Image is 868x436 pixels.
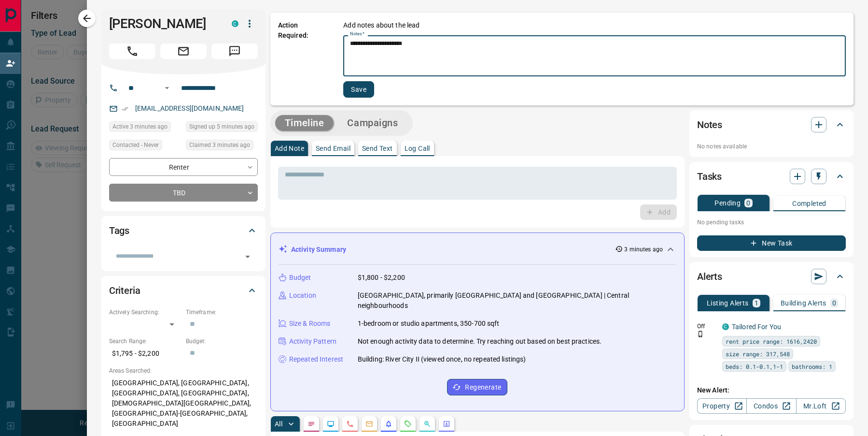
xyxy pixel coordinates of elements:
[697,165,846,188] div: Tasks
[358,319,500,329] p: 1-bedroom or studio apartments, 350-700 sqft
[186,308,258,317] p: Timeframe:
[346,420,354,428] svg: Calls
[289,273,311,283] p: Budget
[291,245,346,255] p: Activity Summary
[697,331,704,337] svg: Push Notification Only
[109,158,258,176] div: Renter
[404,420,412,428] svg: Requests
[755,300,758,306] p: 1
[109,346,181,362] p: $1,795 - $2,200
[109,375,258,432] p: [GEOGRAPHIC_DATA], [GEOGRAPHIC_DATA], [GEOGRAPHIC_DATA], [GEOGRAPHIC_DATA], [DEMOGRAPHIC_DATA][GE...
[109,337,181,346] p: Search Range:
[343,81,374,98] button: Save
[186,121,258,135] div: Tue Oct 14 2025
[796,398,846,414] a: Mr.Loft
[697,398,747,414] a: Property
[792,200,826,207] p: Completed
[343,20,420,30] p: Add notes about the lead
[707,300,749,306] p: Listing Alerts
[697,215,846,230] p: No pending tasks
[161,82,173,94] button: Open
[697,117,722,132] h2: Notes
[358,273,405,283] p: $1,800 - $2,200
[722,323,729,330] div: condos.ca
[697,113,846,136] div: Notes
[211,44,258,59] span: Message
[308,420,315,428] svg: Notes
[109,219,258,242] div: Tags
[289,336,336,347] p: Activity Pattern
[746,200,750,206] p: 0
[405,145,430,152] p: Log Call
[316,145,350,152] p: Send Email
[697,265,846,288] div: Alerts
[365,420,373,428] svg: Emails
[109,366,258,375] p: Areas Searched:
[109,44,155,59] span: Call
[443,420,450,428] svg: Agent Actions
[350,31,364,37] label: Notes
[358,336,602,347] p: Not enough activity data to determine. Try reaching out based on best practices.
[423,420,431,428] svg: Opportunities
[189,140,250,150] span: Claimed 3 minutes ago
[726,349,790,359] span: size range: 317,548
[109,121,181,135] div: Tue Oct 14 2025
[186,140,258,153] div: Tue Oct 14 2025
[792,362,832,371] span: bathrooms: 1
[697,235,846,251] button: New Task
[447,379,507,395] button: Regenerate
[289,354,343,364] p: Repeated Interest
[232,20,238,27] div: condos.ca
[160,44,207,59] span: Email
[697,169,722,184] h2: Tasks
[697,322,716,331] p: Off
[275,145,304,152] p: Add Note
[385,420,392,428] svg: Listing Alerts
[289,291,316,301] p: Location
[358,354,526,364] p: Building: River City II (viewed once, no repeated listings)
[275,421,282,427] p: All
[337,115,407,131] button: Campaigns
[109,308,181,317] p: Actively Searching:
[112,140,159,150] span: Contacted - Never
[109,279,258,302] div: Criteria
[109,16,217,31] h1: [PERSON_NAME]
[186,337,258,346] p: Budget:
[358,291,676,311] p: [GEOGRAPHIC_DATA], primarily [GEOGRAPHIC_DATA] and [GEOGRAPHIC_DATA] | Central neighbourhoods
[697,269,722,284] h2: Alerts
[122,105,128,112] svg: Email Verified
[714,200,741,206] p: Pending
[275,115,334,131] button: Timeline
[109,283,140,298] h2: Criteria
[726,362,783,371] span: beds: 0.1-0.1,1-1
[697,385,846,395] p: New Alert:
[625,245,663,254] p: 3 minutes ago
[189,122,254,131] span: Signed up 5 minutes ago
[109,184,258,202] div: TBD
[135,104,244,112] a: [EMAIL_ADDRESS][DOMAIN_NAME]
[697,142,846,151] p: No notes available
[732,323,781,331] a: Tailored For You
[289,319,331,329] p: Size & Rooms
[781,300,826,306] p: Building Alerts
[109,223,129,238] h2: Tags
[726,336,817,346] span: rent price range: 1616,2420
[241,250,254,263] button: Open
[362,145,393,152] p: Send Text
[279,241,676,259] div: Activity Summary3 minutes ago
[327,420,335,428] svg: Lead Browsing Activity
[746,398,796,414] a: Condos
[832,300,836,306] p: 0
[278,20,329,98] p: Action Required:
[112,122,168,131] span: Active 3 minutes ago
